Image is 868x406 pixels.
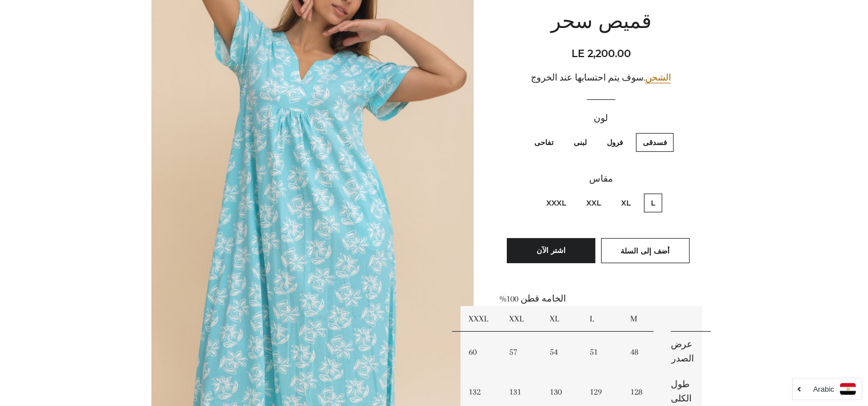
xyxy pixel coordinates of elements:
a: الشحن [645,73,671,83]
label: تفاحى [527,133,561,152]
label: L [644,194,662,212]
label: لون [499,111,702,126]
td: XL [541,306,582,332]
span: LE 2,200.00 [571,47,631,60]
label: مقاس [499,172,702,186]
td: M [622,306,662,332]
td: 54 [541,332,582,372]
label: XXXL [539,194,573,212]
a: Arabic [798,383,856,395]
td: 48 [622,332,662,372]
td: 60 [461,332,501,372]
button: اشتر الآن [507,238,595,263]
label: فسدقى [636,133,674,152]
td: XXL [501,306,541,332]
td: L [582,306,622,332]
label: XL [614,194,638,212]
h1: قميص سحر [499,9,702,37]
td: 57 [501,332,541,372]
td: XXXL [461,306,501,332]
td: عرض الصدر [662,332,703,372]
span: أضف إلى السلة [621,246,670,255]
label: لبنى [567,133,594,152]
label: فرول [600,133,630,152]
label: XXL [579,194,608,212]
div: .سوف يتم احتسابها عند الخروج [499,71,702,85]
button: أضف إلى السلة [601,238,690,263]
td: 51 [582,332,622,372]
i: Arabic [813,385,834,393]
